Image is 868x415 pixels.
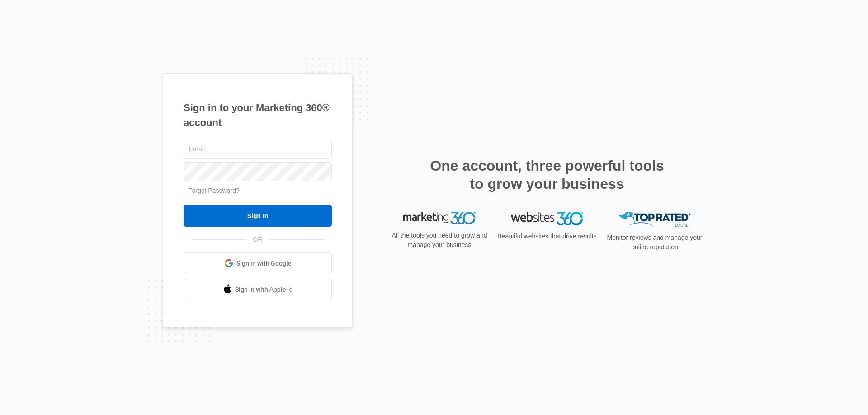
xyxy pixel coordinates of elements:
[184,100,332,130] h1: Sign in to your Marketing 360® account
[403,212,476,224] img: Marketing 360
[604,233,705,252] p: Monitor reviews and manage your online reputation
[184,140,332,159] input: Email
[427,157,667,193] h2: One account, three powerful tools to grow your business
[184,279,332,300] a: Sign in with Apple Id
[618,212,691,227] img: Top Rated Local
[188,187,240,194] a: Forgot Password?
[184,252,332,274] a: Sign in with Google
[247,235,269,244] span: OR
[184,205,332,227] input: Sign In
[511,212,583,225] img: Websites 360
[389,231,490,250] p: All the tools you need to grow and manage your business
[235,285,293,294] span: Sign in with Apple Id
[236,259,292,268] span: Sign in with Google
[496,232,598,241] p: Beautiful websites that drive results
